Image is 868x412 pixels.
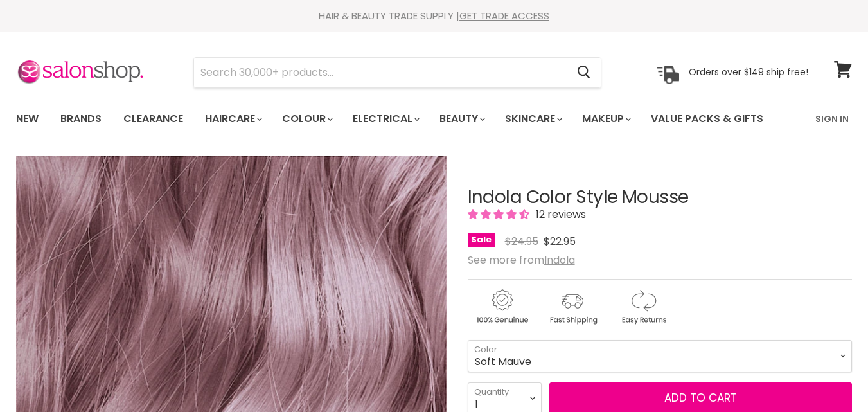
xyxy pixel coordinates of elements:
a: Clearance [114,105,193,132]
a: Makeup [572,105,639,132]
a: Haircare [195,105,270,132]
a: Skincare [495,105,570,132]
a: Value Packs & Gifts [641,105,773,132]
a: Colour [272,105,341,132]
p: Orders over $149 ship free! [689,66,808,78]
span: Sale [468,233,495,247]
img: returns.gif [609,287,677,327]
img: genuine.gif [468,287,536,327]
img: shipping.gif [538,287,607,327]
a: Indola [544,253,575,267]
ul: Main menu [6,100,790,138]
a: Electrical [343,105,427,132]
span: 12 reviews [532,207,586,222]
span: $24.95 [505,234,538,249]
a: GET TRADE ACCESS [459,9,549,22]
a: Beauty [430,105,493,132]
button: Search [567,58,601,87]
a: Brands [51,105,111,132]
input: Search [194,58,567,87]
span: $22.95 [544,234,576,249]
a: New [6,105,48,132]
h1: Indola Color Style Mousse [468,188,852,208]
a: Sign In [808,105,856,132]
form: Product [193,57,601,88]
span: See more from [468,253,575,267]
span: 4.33 stars [468,207,532,222]
span: Add to cart [664,390,737,406]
